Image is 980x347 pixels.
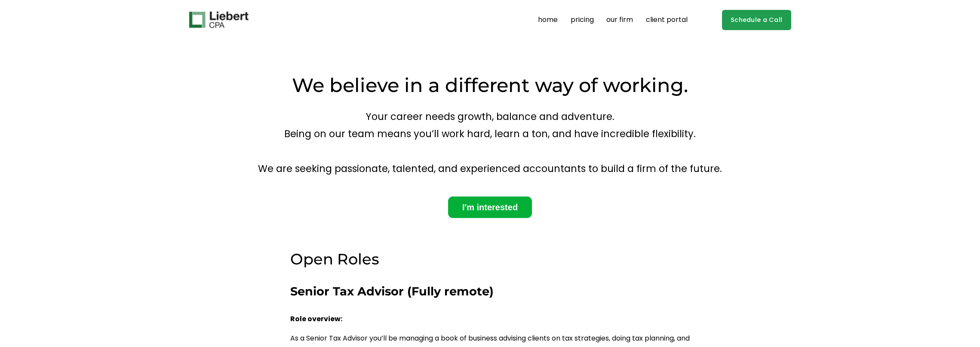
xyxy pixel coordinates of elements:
p: Your career needs growth, balance and adventure. Being on our team means you’ll work hard, learn ... [189,108,791,177]
strong: Role overview: [290,314,342,324]
a: client portal [646,13,688,27]
a: our firm [606,13,633,27]
a: home [538,13,558,27]
strong: Senior Tax Advisor (Fully remote) [290,284,494,298]
a: I'm interested [448,197,532,218]
h2: We believe in a different way of working. [189,73,791,98]
img: Liebert CPA [189,12,249,28]
h3: Open Roles [290,249,690,270]
a: pricing [571,13,594,27]
a: Schedule a Call [722,10,791,30]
